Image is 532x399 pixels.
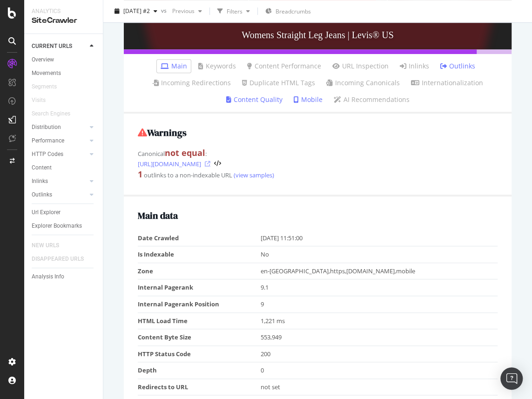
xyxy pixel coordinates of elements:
[32,208,96,217] a: Url Explorer
[32,221,96,231] a: Explorer Bookmarks
[242,78,315,88] a: Duplicate HTML Tags
[232,171,274,179] a: (view samples)
[138,362,261,379] td: Depth
[32,163,96,173] a: Content
[168,7,195,15] span: Previous
[32,82,57,92] div: Segments
[32,95,46,105] div: Visits
[400,61,429,71] a: Inlinks
[32,122,61,132] div: Distribution
[138,296,261,312] td: Internal Pagerank Position
[138,263,261,279] td: Zone
[138,169,498,181] div: outlinks to a non-indexable URL
[262,4,315,19] button: Breadcrumbs
[138,128,498,138] h2: Warnings
[32,190,87,200] a: Outlinks
[261,246,498,263] td: No
[261,296,498,312] td: 9
[332,61,389,71] a: URL Inspection
[261,312,498,329] td: 1,221 ms
[214,4,254,19] button: Filters
[32,149,63,159] div: HTTP Codes
[138,169,142,180] strong: 1
[32,241,59,250] div: NEW URLS
[32,221,82,231] div: Explorer Bookmarks
[32,176,48,186] div: Inlinks
[32,95,55,105] a: Visits
[138,246,261,263] td: Is Indexable
[32,122,87,132] a: Distribution
[138,279,261,296] td: Internal Pagerank
[261,362,498,379] td: 0
[440,61,475,71] a: Outlinks
[168,4,206,19] button: Previous
[32,68,61,78] div: Movements
[32,109,70,119] div: Search Engines
[198,61,236,71] a: Keywords
[32,163,52,173] div: Content
[138,230,261,246] td: Date Crawled
[261,329,498,346] td: 553,949
[32,254,84,264] div: DISAPPEARED URLS
[334,95,410,104] a: AI Recommendations
[32,109,80,119] a: Search Engines
[32,149,87,159] a: HTTP Codes
[32,15,95,26] div: SiteCrawler
[138,210,498,221] h2: Main data
[32,208,61,217] div: Url Explorer
[32,7,95,15] div: Analytics
[214,161,221,167] button: View HTML Source
[32,176,87,186] a: Inlinks
[247,61,321,71] a: Content Performance
[32,55,54,65] div: Overview
[161,61,187,71] a: Main
[111,4,161,19] button: [DATE] #2
[32,68,96,78] a: Movements
[32,190,52,200] div: Outlinks
[261,263,498,279] td: en-[GEOGRAPHIC_DATA],https,[DOMAIN_NAME],mobile
[161,6,168,14] span: vs
[123,7,150,15] span: 2025 Oct. 2nd #2
[276,7,311,15] span: Breadcrumbs
[261,279,498,296] td: 9.1
[261,230,498,246] td: [DATE] 11:51:00
[32,41,87,51] a: CURRENT URLS
[205,161,210,167] a: Visit Online Page
[138,329,261,346] td: Content Byte Size
[32,55,96,65] a: Overview
[165,147,205,158] strong: not equal
[32,272,96,282] a: Analysis Info
[32,254,93,264] a: DISAPPEARED URLS
[226,95,283,104] a: Content Quality
[32,41,72,51] div: CURRENT URLS
[32,136,87,146] a: Performance
[261,345,498,362] td: 200
[411,78,483,88] a: Internationalization
[326,78,400,88] a: Incoming Canonicals
[152,78,231,88] a: Incoming Redirections
[500,367,523,390] div: Open Intercom Messenger
[227,7,242,15] div: Filters
[32,136,64,146] div: Performance
[138,312,261,329] td: HTML Load Time
[294,95,323,104] a: Mobile
[138,379,261,395] td: Redirects to URL
[32,241,68,250] a: NEW URLS
[32,272,64,282] div: Analysis Info
[32,82,66,92] a: Segments
[138,147,498,169] div: Canonical :
[124,20,512,49] h3: Womens Straight Leg Jeans | Levis® US
[138,159,201,169] a: [URL][DOMAIN_NAME]
[261,383,493,392] div: not set
[138,345,261,362] td: HTTP Status Code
